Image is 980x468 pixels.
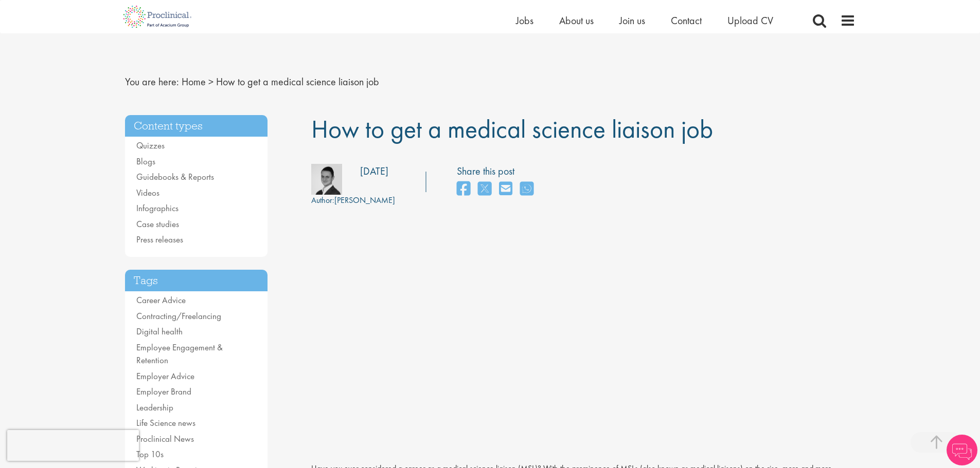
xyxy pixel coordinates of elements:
a: About us [559,14,594,27]
a: Proclinical News [136,433,194,444]
a: Contact [671,14,702,27]
a: Top 10s [136,448,164,460]
a: Press releases [136,234,183,245]
a: Contracting/Freelancing [136,310,221,322]
a: Videos [136,187,159,198]
h3: Content types [125,115,268,137]
a: Employee Engagement & Retention [136,342,223,366]
div: [PERSON_NAME] [311,195,395,207]
a: Infographics [136,202,179,214]
span: > [208,75,213,88]
label: Share this post [457,164,539,179]
a: Join us [619,14,645,27]
a: Blogs [136,156,155,167]
a: share on facebook [457,178,470,200]
a: Life Science news [136,417,195,428]
span: How to get a medical science liaison job [311,113,713,145]
span: How to get a medical science liaison job [216,75,379,88]
a: share on email [499,178,512,200]
img: Chatbot [947,435,977,465]
a: Career Advice [136,294,186,306]
h3: Tags [125,270,268,292]
a: Case studies [136,218,179,230]
a: Upload CV [727,14,773,27]
a: Leadership [136,402,173,413]
span: You are here: [125,75,179,88]
a: share on twitter [478,178,491,200]
span: Author: [311,195,334,205]
a: Jobs [516,14,533,27]
iframe: How to become a medical science liaison [311,233,723,459]
a: share on whats app [520,178,533,200]
a: Quizzes [136,140,165,151]
a: Digital health [136,326,183,337]
img: bdc0b4ec-42d7-4011-3777-08d5c2039240 [311,164,342,195]
div: [DATE] [360,164,388,179]
a: breadcrumb link [182,75,206,88]
a: Employer Advice [136,370,194,382]
iframe: reCAPTCHA [7,430,139,461]
a: Employer Brand [136,386,191,397]
a: Guidebooks & Reports [136,171,214,182]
